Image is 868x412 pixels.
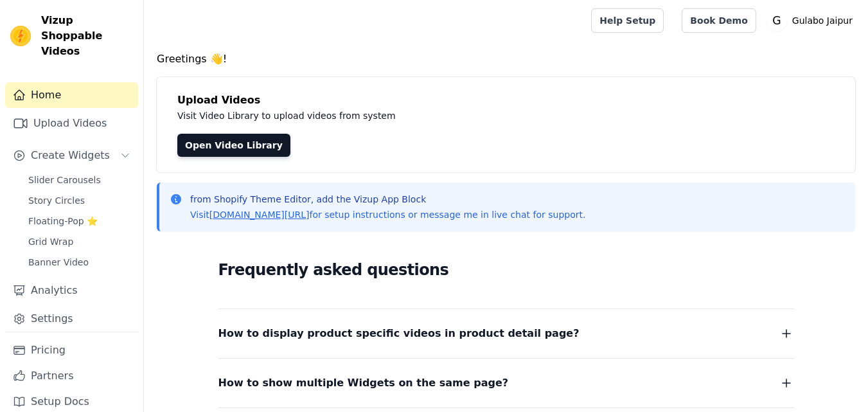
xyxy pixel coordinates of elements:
[218,257,794,283] h2: Frequently asked questions
[5,363,138,389] a: Partners
[5,143,138,168] button: Create Widgets
[5,337,138,363] a: Pricing
[5,82,138,108] a: Home
[21,233,138,251] a: Grid Wrap
[28,194,85,207] span: Story Circles
[787,9,858,32] p: Gulabo Jaipur
[5,306,138,332] a: Settings
[5,111,138,136] a: Upload Videos
[218,325,580,343] span: How to display product specific videos in product detail page?
[177,93,835,108] h4: Upload Videos
[21,171,138,189] a: Slider Carousels
[177,134,290,157] a: Open Video Library
[218,325,794,343] button: How to display product specific videos in product detail page?
[218,374,794,392] button: How to show multiple Widgets on the same page?
[682,8,756,33] a: Book Demo
[177,108,753,123] p: Visit Video Library to upload videos from system
[21,192,138,210] a: Story Circles
[10,26,31,46] img: Vizup
[5,278,138,303] a: Analytics
[766,9,858,32] button: G Gulabo Jaipur
[21,253,138,271] a: Banner Video
[28,256,89,269] span: Banner Video
[218,374,509,392] span: How to show multiple Widgets on the same page?
[209,210,310,220] a: [DOMAIN_NAME][URL]
[41,13,133,59] span: Vizup Shoppable Videos
[28,174,101,186] span: Slider Carousels
[28,215,98,228] span: Floating-Pop ⭐
[21,212,138,230] a: Floating-Pop ⭐
[31,148,110,163] span: Create Widgets
[591,8,664,33] a: Help Setup
[190,208,585,221] p: Visit for setup instructions or message me in live chat for support.
[190,193,585,206] p: from Shopify Theme Editor, add the Vizup App Block
[28,235,73,248] span: Grid Wrap
[157,51,855,67] h4: Greetings 👋!
[772,14,781,27] text: G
